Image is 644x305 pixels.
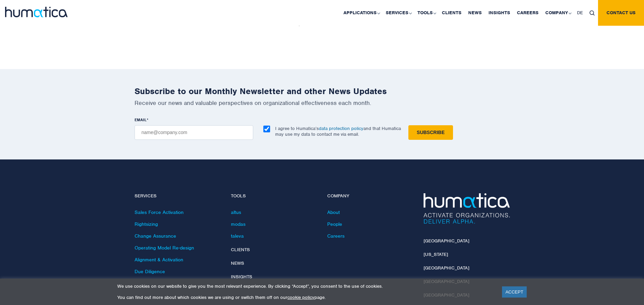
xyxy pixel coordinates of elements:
[135,193,221,199] h4: Services
[424,238,469,244] a: [GEOGRAPHIC_DATA]
[135,86,510,96] h2: Subscribe to our Monthly Newsletter and other News Updates
[424,265,469,271] a: [GEOGRAPHIC_DATA]
[231,247,250,253] a: Clients
[135,117,147,123] span: EMAIL
[231,260,244,266] a: News
[135,125,253,140] input: name@company.com
[327,221,342,227] a: People
[577,10,583,16] span: DE
[135,221,158,227] a: Rightsizing
[5,7,68,17] img: logo
[263,126,270,132] input: I agree to Humatica’sdata protection policyand that Humatica may use my data to contact me via em...
[231,209,241,215] a: altus
[327,209,340,215] a: About
[408,125,453,140] input: Subscribe
[135,268,165,275] a: Due Diligence
[231,221,245,227] a: modas
[117,283,494,289] p: We use cookies on our website to give you the most relevant experience. By clicking “Accept”, you...
[231,233,244,239] a: taleva
[502,286,527,298] a: ACCEPT
[135,209,184,215] a: Sales Force Activation
[590,10,595,16] img: search_icon
[327,233,344,239] a: Careers
[135,233,176,239] a: Change Assurance
[231,274,252,280] a: Insights
[287,295,314,300] a: cookie policy
[135,257,183,263] a: Alignment & Activation
[135,245,194,251] a: Operating Model Re-design
[424,193,510,224] img: Humatica
[275,126,401,137] p: I agree to Humatica’s and that Humatica may use my data to contact me via email.
[117,295,494,300] p: You can find out more about which cookies we are using or switch them off on our page.
[327,193,413,199] h4: Company
[319,126,363,131] a: data protection policy
[135,99,510,107] p: Receive our news and valuable perspectives on organizational effectiveness each month.
[424,252,448,257] a: [US_STATE]
[231,193,317,199] h4: Tools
